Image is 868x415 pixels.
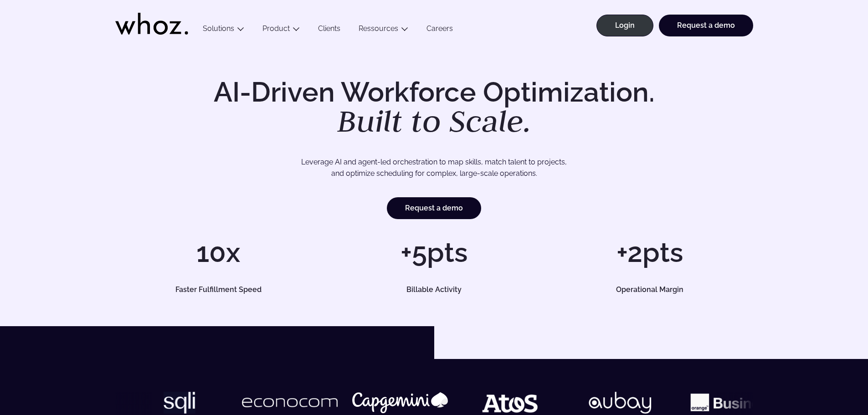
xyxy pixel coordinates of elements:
a: Request a demo [659,15,753,36]
h1: +2pts [546,239,753,266]
h1: AI-Driven Workforce Optimization. [201,78,668,137]
h5: Faster Fulfillment Speed [125,286,311,293]
button: Ressources [349,24,417,36]
button: Product [253,24,309,36]
h5: Operational Margin [557,286,743,293]
h1: +5pts [331,239,537,266]
em: Built to Scale. [337,101,531,141]
h1: 10x [115,239,322,266]
a: Ressources [359,24,398,33]
h5: Billable Activity [341,286,527,293]
a: Request a demo [387,197,481,219]
a: Product [262,24,290,33]
a: Careers [417,24,462,36]
button: Solutions [194,24,253,36]
a: Clients [309,24,349,36]
a: Login [596,15,653,36]
p: Leverage AI and agent-led orchestration to map skills, match talent to projects, and optimize sch... [147,156,721,179]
